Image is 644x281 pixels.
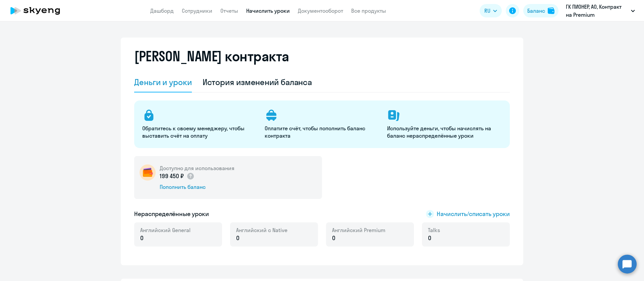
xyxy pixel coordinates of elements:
span: Английский General [140,226,191,234]
p: 199 450 ₽ [160,172,195,181]
a: Начислить уроки [246,7,290,14]
img: balance [548,7,554,14]
span: 0 [428,234,431,242]
button: ГК ПИОНЕР, АО, Контракт на Premium [562,3,638,19]
span: Начислить/списать уроки [437,210,510,218]
a: Отчеты [220,7,238,14]
span: Английский с Native [236,226,287,234]
h5: Нераспределённые уроки [134,210,209,218]
span: 0 [236,234,239,242]
a: Все продукты [351,7,386,14]
h2: [PERSON_NAME] контракта [134,48,289,64]
span: 0 [332,234,335,242]
button: RU [480,4,502,17]
div: История изменений баланса [203,77,312,87]
img: wallet-circle.png [140,164,156,181]
button: Балансbalance [523,4,558,17]
p: Обратитесь к своему менеджеру, чтобы выставить счёт на оплату [142,125,257,139]
p: Оплатите счёт, чтобы пополнить баланс контракта [265,125,379,139]
h5: Доступно для использования [160,164,234,172]
a: Дашборд [150,7,174,14]
p: ГК ПИОНЕР, АО, Контракт на Premium [566,3,628,19]
span: Английский Premium [332,226,385,234]
span: 0 [140,234,144,242]
a: Сотрудники [182,7,212,14]
a: Документооборот [298,7,343,14]
span: RU [484,7,490,15]
span: Talks [428,226,440,234]
div: Баланс [527,7,545,15]
p: Используйте деньги, чтобы начислять на баланс нераспределённые уроки [387,125,501,139]
div: Деньги и уроки [134,77,192,87]
div: Пополнить баланс [160,183,234,191]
